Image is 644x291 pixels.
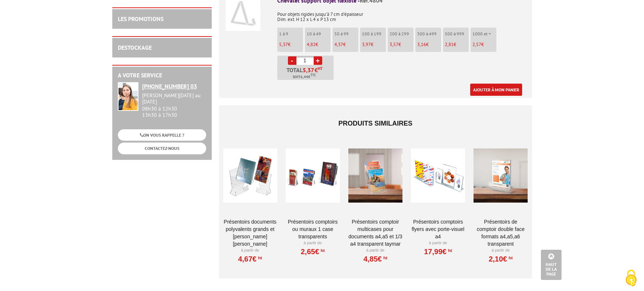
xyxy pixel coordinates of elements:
[118,143,206,154] a: CONTACTEZ-NOUS
[334,41,343,48] span: 4,37
[390,31,414,36] p: 200 à 299
[118,44,152,51] a: DESTOCKAGE
[362,31,386,36] p: 100 à 199
[472,41,481,48] span: 2,57
[474,248,528,253] p: À partir de
[445,31,469,36] p: 500 à 999
[363,257,387,261] a: 4,85€HT
[142,83,197,90] tcxspan: Call +33 (0)1 46 81 33 03 via 3CX
[362,42,386,47] p: €
[286,218,340,240] a: Présentoirs comptoirs ou muraux 1 case Transparents
[310,73,316,77] sup: TTC
[118,15,163,22] a: LES PROMOTIONS
[279,41,288,48] span: 5,37
[417,42,441,47] p: €
[362,41,371,48] span: 3,97
[314,56,322,65] a: +
[223,218,277,248] a: Présentoirs Documents Polyvalents Grands et [PERSON_NAME] [PERSON_NAME]
[541,250,562,280] a: Haut de la page
[622,269,640,287] img: Cookies (fenêtre modale)
[472,42,496,47] p: €
[424,249,452,254] a: 17,99€HT
[445,41,454,48] span: 2,81
[334,31,358,36] p: 50 à 99
[307,41,316,48] span: 4,82
[472,31,496,36] p: 1000 et +
[411,240,465,246] p: À partir de
[411,218,465,240] a: Présentoirs comptoirs flyers avec Porte-Visuel A4
[382,255,387,260] sup: HT
[118,82,138,111] img: widget-service.jpg
[223,248,277,253] p: À partir de
[279,42,303,47] p: €
[288,56,296,65] a: -
[319,248,325,253] sup: HT
[277,7,525,22] p: Pour objets rigides jusqu'à 7 cm d'épaisseur Dim. ext. H 12 x L 4 x P 13 cm
[118,72,206,79] h2: A votre service
[286,240,340,246] p: À partir de
[257,255,262,260] sup: HT
[301,249,325,254] a: 2,65€HT
[293,74,316,80] span: Soit €
[618,266,644,291] button: Cookies (fenêtre modale)
[417,41,426,48] span: 3,16
[447,248,452,253] sup: HT
[118,129,206,141] a: ON VOUS RAPPELLE ?
[238,257,262,261] a: 4,67€HT
[507,255,513,260] sup: HT
[303,67,314,73] span: 5,37
[318,66,323,71] sup: HT
[142,92,206,105] div: [PERSON_NAME][DATE] au [DATE]
[489,257,513,261] a: 2,10€HT
[390,42,414,47] p: €
[279,67,334,80] p: Total
[390,41,398,48] span: 3,57
[338,120,412,127] span: Produits similaires
[314,67,318,73] span: €
[307,31,331,36] p: 10 à 49
[474,218,528,248] a: PRÉSENTOIRS DE COMPTOIR DOUBLE FACE FORMATS A4,A5,A6 TRANSPARENT
[348,218,402,248] a: Présentoirs comptoir multicases POUR DOCUMENTS A4,A5 ET 1/3 A4 TRANSPARENT TAYMAR
[470,84,522,96] a: Ajouter à mon panier
[307,42,331,47] p: €
[300,74,308,80] span: 6,44
[445,42,469,47] p: €
[348,248,402,253] p: À partir de
[334,42,358,47] p: €
[279,31,303,36] p: 1 à 9
[142,92,206,118] div: 08h30 à 12h30 13h30 à 17h30
[417,31,441,36] p: 300 à 499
